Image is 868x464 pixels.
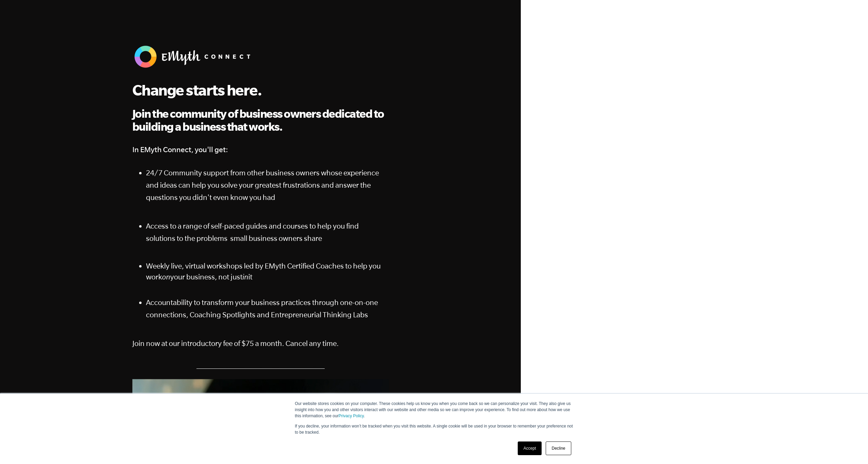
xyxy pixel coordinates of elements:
[295,423,573,435] p: If you decline, your information won’t be tracked when you visit this website. A single cookie wi...
[146,298,378,319] span: Accountability to transform your business practices through one-on-one connections, Coaching Spot...
[132,81,389,99] h1: Change starts here.
[132,337,389,349] p: Join now at our introductory fee of $75 a month. Cancel any time.
[834,431,868,464] iframe: Chat Widget
[132,107,389,133] h2: Join the community of business owners dedicated to building a business that works.
[170,273,242,281] span: your business, not just
[162,273,170,281] em: on
[242,273,248,281] em: in
[248,273,252,281] span: it
[146,222,359,242] span: Access to a range of self-paced guides and courses to help you find solutions to the problems sma...
[132,44,255,70] img: EMyth Connect Banner w White Text
[339,414,364,418] a: Privacy Policy
[546,441,571,455] a: Decline
[295,401,573,419] p: Our website stores cookies on your computer. These cookies help us know you when you come back so...
[518,441,542,455] a: Accept
[132,143,389,156] h4: In EMyth Connect, you'll get:
[146,166,389,203] p: 24/7 Community support from other business owners whose experience and ideas can help you solve y...
[146,262,381,281] span: Weekly live, virtual workshops led by EMyth Certified Coaches to help you work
